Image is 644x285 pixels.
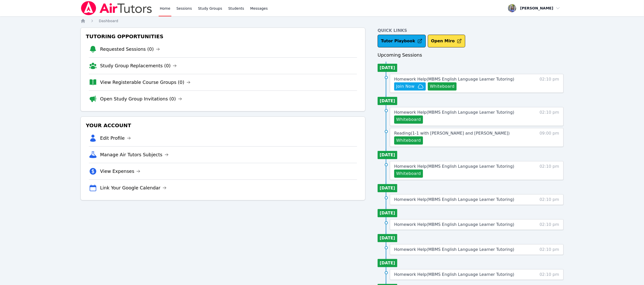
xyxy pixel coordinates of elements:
[540,197,559,203] span: 02:10 pm
[540,247,559,253] span: 02:10 pm
[100,62,177,69] a: Study Group Replacements (0)
[378,209,397,217] li: [DATE]
[428,35,465,47] button: Open Miro
[394,109,514,115] a: Homework Help(MBMS English Language Learner Tutoring)
[378,28,564,34] h4: Quick Links
[428,82,457,90] button: Whiteboard
[378,259,397,267] li: [DATE]
[378,184,397,192] li: [DATE]
[394,77,514,82] span: Homework Help ( MBMS English Language Learner Tutoring )
[394,131,510,136] span: Reading ( 1-1 with [PERSON_NAME] and [PERSON_NAME] )
[396,83,415,89] span: Join Now
[378,234,397,242] li: [DATE]
[394,247,514,252] span: Homework Help ( MBMS English Language Learner Tutoring )
[394,197,514,203] a: Homework Help(MBMS English Language Learner Tutoring)
[540,76,559,90] span: 02:10 pm
[80,1,153,15] img: Air Tutors
[540,271,559,278] span: 02:10 pm
[394,170,423,178] button: Whiteboard
[394,222,514,228] a: Homework Help(MBMS English Language Learner Tutoring)
[540,130,559,145] span: 09:00 pm
[378,151,397,159] li: [DATE]
[100,95,182,102] a: Open Study Group Invitations (0)
[394,222,514,227] span: Homework Help ( MBMS English Language Learner Tutoring )
[394,272,514,277] span: Homework Help ( MBMS English Language Learner Tutoring )
[394,247,514,253] a: Homework Help(MBMS English Language Learner Tutoring)
[394,136,423,145] button: Whiteboard
[378,64,397,72] li: [DATE]
[80,18,564,23] nav: Breadcrumb
[99,18,118,23] a: Dashboard
[540,163,559,178] span: 02:10 pm
[394,197,514,202] span: Homework Help ( MBMS English Language Learner Tutoring )
[378,97,397,105] li: [DATE]
[394,130,510,136] a: Reading(1-1 with [PERSON_NAME] and [PERSON_NAME])
[394,163,514,170] a: Homework Help(MBMS English Language Learner Tutoring)
[99,19,118,23] span: Dashboard
[100,151,169,158] a: Manage Air Tutors Subjects
[378,51,564,59] h3: Upcoming Sessions
[394,271,514,278] a: Homework Help(MBMS English Language Learner Tutoring)
[540,222,559,228] span: 02:10 pm
[540,109,559,124] span: 02:10 pm
[378,35,426,47] a: Tutor Playbook
[100,168,140,175] a: View Expenses
[394,76,514,82] a: Homework Help(MBMS English Language Learner Tutoring)
[394,82,426,90] button: Join Now
[100,184,167,191] a: Link Your Google Calendar
[394,110,514,115] span: Homework Help ( MBMS English Language Learner Tutoring )
[100,46,160,53] a: Requested Sessions (0)
[394,115,423,124] button: Whiteboard
[85,121,361,130] h3: Your Account
[394,164,514,169] span: Homework Help ( MBMS English Language Learner Tutoring )
[250,6,268,11] span: Messages
[100,79,190,86] a: View Registerable Course Groups (0)
[100,135,131,142] a: Edit Profile
[85,32,361,41] h3: Tutoring Opportunities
